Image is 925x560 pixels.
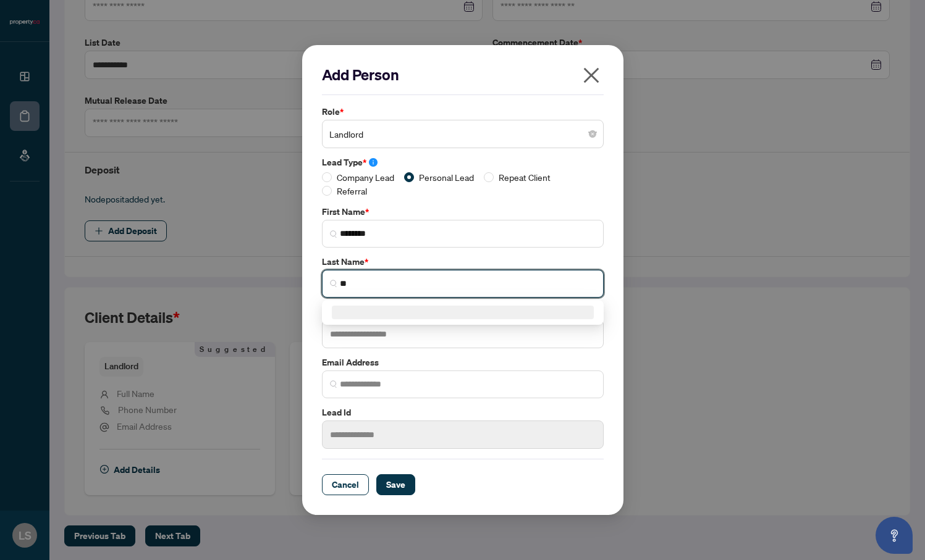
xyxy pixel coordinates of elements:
[494,170,555,184] span: Repeat Client
[330,230,337,238] img: search_icon
[581,65,601,85] span: close
[876,517,913,554] button: Open asap
[414,170,479,184] span: Personal Lead
[322,406,604,419] label: Lead Id
[332,170,399,184] span: Company Lead
[322,156,604,169] label: Lead Type
[376,474,415,495] button: Save
[322,474,369,495] button: Cancel
[332,184,372,198] span: Referral
[322,105,604,119] label: Role
[322,255,604,269] label: Last Name
[329,122,596,146] span: Landlord
[589,130,596,138] span: close-circle
[330,380,337,388] img: search_icon
[322,356,604,369] label: Email Address
[322,65,604,85] h2: Add Person
[332,475,359,495] span: Cancel
[322,205,604,219] label: First Name
[369,158,378,167] span: info-circle
[330,280,337,287] img: search_icon
[386,475,405,495] span: Save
